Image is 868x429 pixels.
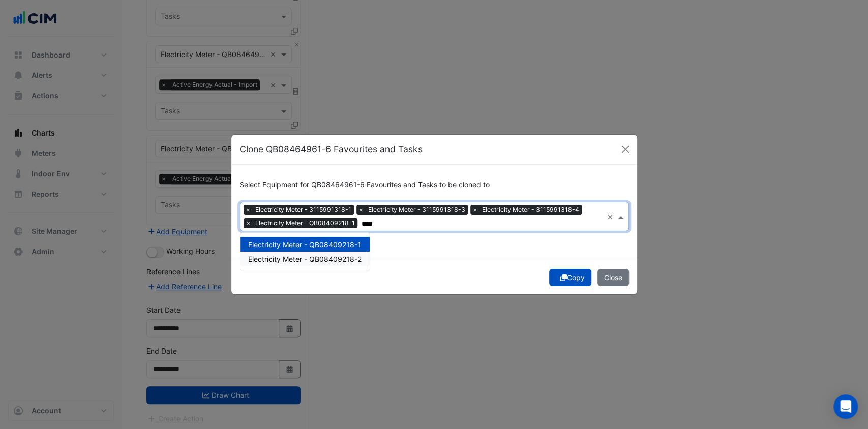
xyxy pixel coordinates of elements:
[248,240,361,249] span: Electricity Meter - QB08409218-1
[366,205,468,215] span: Electricity Meter - 3115991318-3
[240,232,271,244] button: Select All
[240,181,629,190] h6: Select Equipment for QB08464961-6 Favourites and Tasks to be cloned to
[549,269,591,286] button: Copy
[356,205,366,215] span: ×
[833,394,858,419] div: Open Intercom Messenger
[253,218,357,228] span: Electricity Meter - QB08409218-1
[240,143,423,156] h5: Clone QB08464961-6 Favourites and Tasks
[253,205,354,215] span: Electricity Meter - 3115991318-1
[618,142,633,157] button: Close
[470,205,480,215] span: ×
[480,205,582,215] span: Electricity Meter - 3115991318-4
[240,232,370,271] ng-dropdown-panel: Options list
[607,211,616,222] span: Clear
[248,255,362,263] span: Electricity Meter - QB08409218-2
[244,218,253,228] span: ×
[244,205,253,215] span: ×
[597,269,629,286] button: Close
